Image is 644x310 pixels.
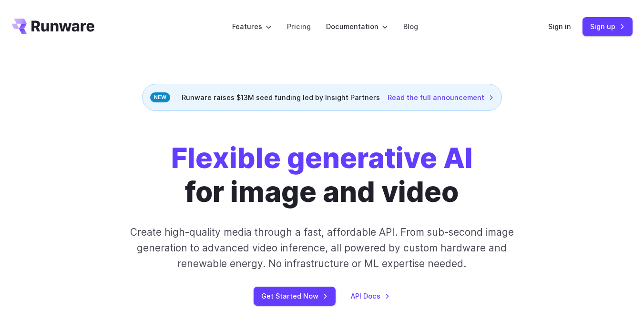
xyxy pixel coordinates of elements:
[583,17,633,36] a: Sign up
[123,224,521,272] p: Create high-quality media through a fast, affordable API. From sub-second image generation to adv...
[388,92,494,103] a: Read the full announcement
[326,21,388,32] label: Documentation
[171,141,473,209] h1: for image and video
[287,21,311,32] a: Pricing
[171,141,473,175] strong: Flexible generative AI
[11,19,94,34] a: Go to /
[548,21,571,32] a: Sign in
[232,21,272,32] label: Features
[351,290,390,301] a: API Docs
[403,21,418,32] a: Blog
[254,287,336,305] a: Get Started Now
[142,84,502,111] div: Runware raises $13M seed funding led by Insight Partners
